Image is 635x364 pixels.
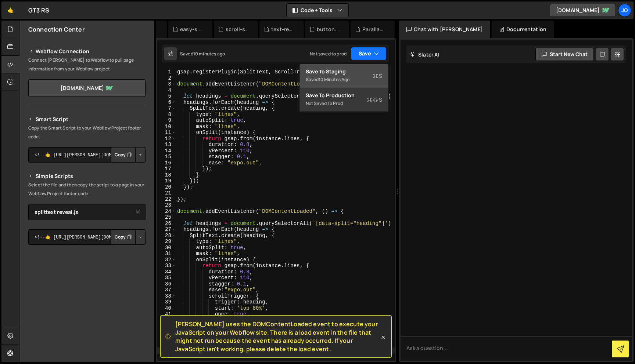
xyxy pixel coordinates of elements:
[193,51,225,57] div: 10 minutes ago
[157,354,176,360] div: 48
[28,6,49,15] div: GT3 RS
[28,79,146,97] a: [DOMAIN_NAME]
[157,226,176,233] div: 27
[157,317,176,324] div: 42
[157,190,176,196] div: 21
[157,214,176,221] div: 25
[157,87,176,94] div: 4
[157,257,176,263] div: 32
[157,311,176,317] div: 41
[157,124,176,130] div: 10
[28,124,146,141] p: Copy the Smart Script to your Webflow Project footer code.
[157,208,176,215] div: 24
[306,68,382,75] div: Save to Staging
[157,239,176,245] div: 29
[28,25,85,33] h2: Connection Center
[28,147,146,163] textarea: <!--🤙 [URL][PERSON_NAME][DOMAIN_NAME]> <script>document.addEventListener("DOMContentLoaded", func...
[157,160,176,166] div: 16
[492,21,554,38] div: Documentation
[157,148,176,154] div: 14
[300,88,388,112] button: Save to ProductionS Not saved to prod
[157,99,176,106] div: 6
[157,196,176,203] div: 22
[157,136,176,142] div: 12
[306,99,382,108] div: Not saved to prod
[157,117,176,124] div: 9
[157,245,176,251] div: 30
[157,263,176,269] div: 33
[306,75,382,84] div: Saved
[157,172,176,178] div: 18
[535,48,594,61] button: Start new chat
[175,320,380,353] span: [PERSON_NAME] uses the DOMContentLoaded event to execute your JavaScript on your Webflow site. Th...
[111,229,136,245] button: Copy
[362,26,386,33] div: Parallax.js
[310,51,347,57] div: Not saved to prod
[157,130,176,136] div: 11
[410,51,440,58] h2: Slater AI
[180,51,225,57] div: Saved
[111,229,146,245] div: Button group with nested dropdown
[157,335,176,342] div: 45
[271,26,295,33] div: text-reveal.js
[157,202,176,208] div: 23
[28,229,146,245] textarea: <!--🤙 [URL][PERSON_NAME][DOMAIN_NAME]> <script>document.addEventListener("DOMContentLoaded", func...
[367,96,382,103] span: S
[157,281,176,287] div: 36
[157,305,176,312] div: 40
[157,342,176,348] div: 46
[157,233,176,239] div: 28
[157,69,176,75] div: 1
[157,269,176,275] div: 34
[157,347,176,354] div: 47
[28,47,146,56] h2: Webflow Connection
[111,147,136,163] button: Copy
[351,47,387,60] button: Save
[157,112,176,118] div: 8
[28,172,146,181] h2: Simple Scripts
[180,26,204,33] div: easy-scroll.js
[287,4,348,17] button: Code + Tools
[157,275,176,281] div: 35
[157,299,176,305] div: 39
[111,147,146,163] div: Button group with nested dropdown
[300,64,388,88] button: Save to StagingS Saved10 minutes ago
[373,72,382,80] span: S
[157,287,176,293] div: 37
[618,4,631,17] a: Jo
[157,93,176,99] div: 5
[157,251,176,257] div: 31
[157,184,176,190] div: 20
[157,154,176,160] div: 15
[157,81,176,87] div: 3
[157,142,176,148] div: 13
[28,56,146,73] p: Connect [PERSON_NAME] to Webflow to pull page information from your Webflow project
[226,26,249,33] div: scroll-scaling.js
[157,293,176,299] div: 38
[317,26,340,33] div: button.js
[157,323,176,330] div: 43
[399,21,490,38] div: Chat with [PERSON_NAME]
[1,1,19,19] a: 🤙
[319,76,349,83] div: 10 minutes ago
[157,75,176,81] div: 2
[157,330,176,336] div: 44
[28,181,146,198] p: Select the file and then copy the script to a page in your Webflow Project footer code.
[28,115,146,124] h2: Smart Script
[157,166,176,172] div: 17
[157,178,176,184] div: 19
[157,105,176,112] div: 7
[306,92,382,99] div: Save to Production
[157,221,176,227] div: 26
[28,257,146,323] iframe: YouTube video player
[550,4,616,17] a: [DOMAIN_NAME]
